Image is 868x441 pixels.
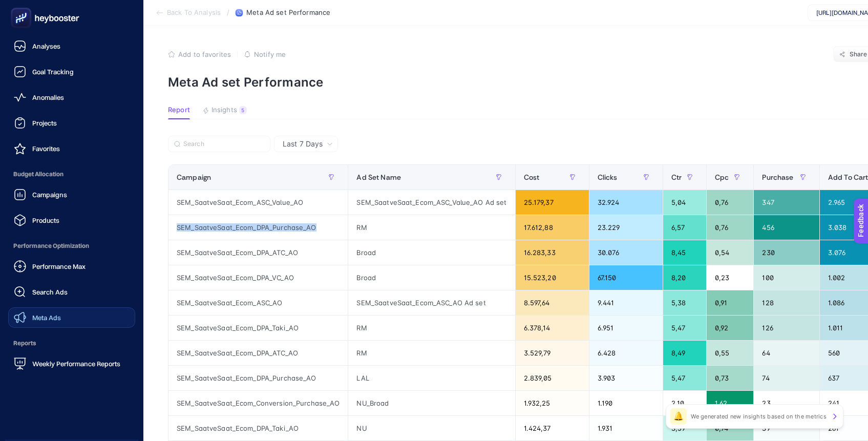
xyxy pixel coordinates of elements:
div: 0,55 [707,341,753,365]
div: 3.903 [589,366,663,390]
div: 0,54 [707,240,753,265]
div: 9.441 [589,290,663,315]
div: 6.951 [589,316,663,340]
div: RM [348,341,515,365]
div: SEM_SaatveSaat_Ecom_ASC_AO Ad set [348,290,515,315]
div: SEM_SaatveSaat_Ecom_DPA_ATC_AO [168,341,348,365]
div: 3.529,79 [516,341,589,365]
div: 1.190 [589,391,663,415]
div: 1,62 [707,391,753,415]
div: 100 [754,265,819,290]
div: SEM_SaatveSaat_Ecom_ASC_AO [168,290,348,315]
div: 230 [754,240,819,265]
button: Notify me [244,50,286,58]
span: Performance Max [32,262,86,270]
div: 0,23 [707,265,753,290]
div: 30.076 [589,240,663,265]
span: Meta Ads [32,313,61,322]
span: Projects [32,119,57,127]
div: 6,57 [663,215,706,240]
div: 3,59 [663,416,706,440]
a: Projects [8,113,135,133]
span: Ad Set Name [356,173,401,181]
a: Favorites [8,138,135,159]
span: Notify me [254,50,286,58]
span: Feedback [6,3,39,11]
a: Analyses [8,36,135,56]
div: 5,47 [663,366,706,390]
div: 1.932,25 [516,391,589,415]
div: 0,92 [707,316,753,340]
span: Clicks [598,173,618,181]
span: Campaigns [32,191,67,199]
a: Goal Tracking [8,61,135,82]
span: Insights [211,106,237,114]
div: 16.283,33 [516,240,589,265]
span: Weekly Performance Reports [32,360,120,368]
a: Search Ads [8,282,135,302]
span: Performance Optimization [8,236,135,256]
div: SEM_SaatveSaat_Ecom_DPA_ATC_AO [168,240,348,265]
span: Reports [8,333,135,353]
div: 6.428 [589,341,663,365]
div: SEM_SaatveSaat_Ecom_ASC_Value_AO [168,190,348,215]
div: 5 [239,106,247,114]
span: Add to favorites [178,50,231,58]
span: Products [32,216,59,224]
div: 5,47 [663,316,706,340]
div: Broad [348,240,515,265]
div: 74 [754,366,819,390]
div: 0,76 [707,190,753,215]
span: / [227,8,229,16]
div: 128 [754,290,819,315]
div: 64 [754,341,819,365]
span: Report [168,106,190,114]
div: SEM_SaatveSaat_Ecom_DPA_Taki_AO [168,416,348,440]
div: 0,91 [707,290,753,315]
div: 5,04 [663,190,706,215]
div: 67.150 [589,265,663,290]
div: 126 [754,316,819,340]
a: Meta Ads [8,307,135,328]
p: We generated new insights based on the metrics [691,412,827,421]
div: 2,10 [663,391,706,415]
div: 25.179,37 [516,190,589,215]
span: Share [850,50,867,58]
span: Campaign [177,173,211,181]
div: 8,45 [663,240,706,265]
div: 0,76 [707,215,753,240]
div: 456 [754,215,819,240]
div: 🔔 [670,408,687,425]
span: Purchase [762,173,793,181]
span: Ctr [671,173,682,181]
span: Back To Analysis [167,9,221,17]
div: Broad [348,265,515,290]
span: Goal Tracking [32,68,74,76]
div: 17.612,88 [516,215,589,240]
button: Add to favorites [168,50,231,58]
div: 1.931 [589,416,663,440]
div: 8,49 [663,341,706,365]
div: 5,38 [663,290,706,315]
div: 347 [754,190,819,215]
div: 6.378,14 [516,316,589,340]
div: 15.523,20 [516,265,589,290]
div: 8.597,64 [516,290,589,315]
a: Products [8,210,135,230]
span: Meta Ad set Performance [246,9,330,17]
div: SEM_SaatveSaat_Ecom_DPA_Taki_AO [168,316,348,340]
a: Campaigns [8,184,135,205]
div: NU [348,416,515,440]
div: SEM_SaatveSaat_Ecom_ASC_Value_AO Ad set [348,190,515,215]
div: 0,73 [707,366,753,390]
span: Budget Allocation [8,164,135,184]
a: Anomalies [8,87,135,108]
span: Favorites [32,144,60,153]
div: 23 [754,391,819,415]
span: Analyses [32,42,60,50]
div: SEM_SaatveSaat_Ecom_DPA_Purchase_AO [168,366,348,390]
span: Cpc [715,173,729,181]
div: SEM_SaatveSaat_Ecom_DPA_VC_AO [168,265,348,290]
a: Weekly Performance Reports [8,353,135,374]
div: RM [348,215,515,240]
